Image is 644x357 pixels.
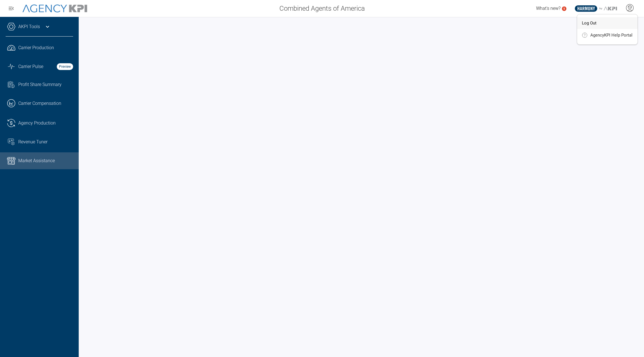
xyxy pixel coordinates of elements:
[18,63,43,70] span: Carrier Pulse
[582,21,596,25] span: Log Out
[22,4,87,13] img: AgencyKPI
[563,7,565,10] text: 5
[18,44,54,51] span: Carrier Production
[57,63,73,70] strong: Preview
[18,81,62,88] span: Profit Share Summary
[18,120,56,126] span: Agency Production
[18,100,61,107] span: Carrier Compensation
[279,3,365,13] span: Combined Agents of America
[18,23,40,30] a: AKPI Tools
[18,157,55,164] span: Market Assistance
[562,6,566,11] a: 5
[536,6,561,11] span: What's new?
[590,33,632,37] span: AgencyKPI Help Portal
[18,139,48,145] span: Revenue Tuner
